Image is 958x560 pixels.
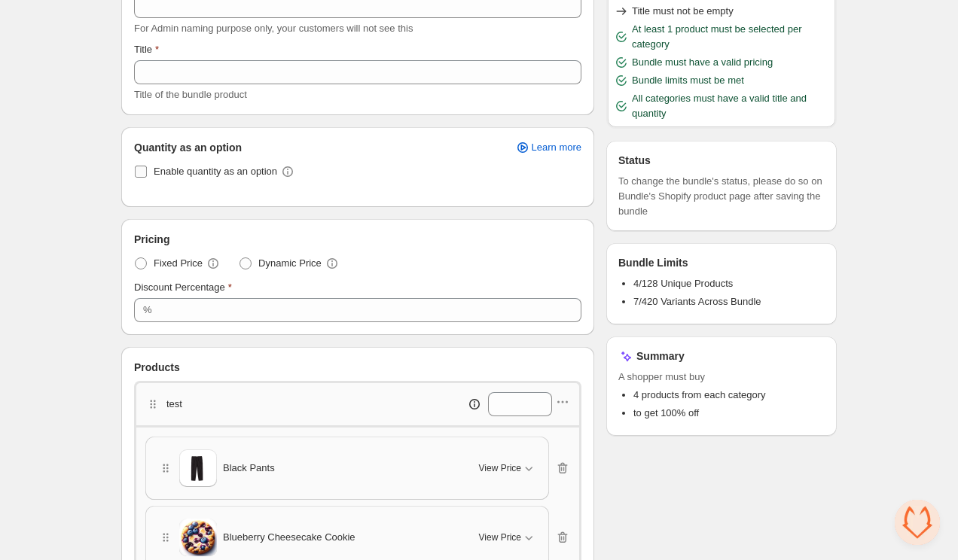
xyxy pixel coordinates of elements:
label: Discount Percentage [134,280,232,295]
h3: Summary [636,348,685,364]
span: Learn more [532,142,581,154]
span: Enable quantity as an option [154,166,277,177]
button: View Price [470,456,545,480]
li: to get 100% off [633,406,825,421]
span: Fixed Price [154,256,203,271]
span: For Admin naming purpose only, your customers will not see this [134,23,413,34]
span: Bundle must have a valid pricing [632,55,773,70]
label: Title [134,42,159,57]
div: % [143,303,152,318]
span: Black Pants [223,461,275,476]
h3: Bundle Limits [618,255,688,270]
li: 4 products from each category [633,388,825,403]
span: Bundle limits must be met [632,73,744,88]
span: Dynamic Price [258,256,322,271]
span: Title of the bundle product [134,89,247,100]
span: All categories must have a valid title and quantity [632,91,829,121]
span: Pricing [134,232,169,247]
span: View Price [479,531,521,543]
button: View Price [470,525,545,549]
span: At least 1 product must be selected per category [632,22,829,52]
p: test [166,397,182,412]
span: To change the bundle's status, please do so on Bundle's Shopify product page after saving the bundle [618,174,825,219]
a: Open chat [895,500,940,545]
h3: Status [618,153,651,168]
span: Title must not be empty [632,4,734,19]
span: 7/420 Variants Across Bundle [633,296,761,307]
span: A shopper must buy [618,370,825,385]
span: Quantity as an option [134,140,242,155]
img: Blueberry Cheesecake Cookie [179,519,217,556]
span: 4/128 Unique Products [633,278,733,289]
a: Learn more [506,137,590,158]
span: Blueberry Cheesecake Cookie [223,530,355,545]
span: View Price [479,462,521,474]
span: Products [134,360,180,375]
img: Black Pants [179,453,217,484]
